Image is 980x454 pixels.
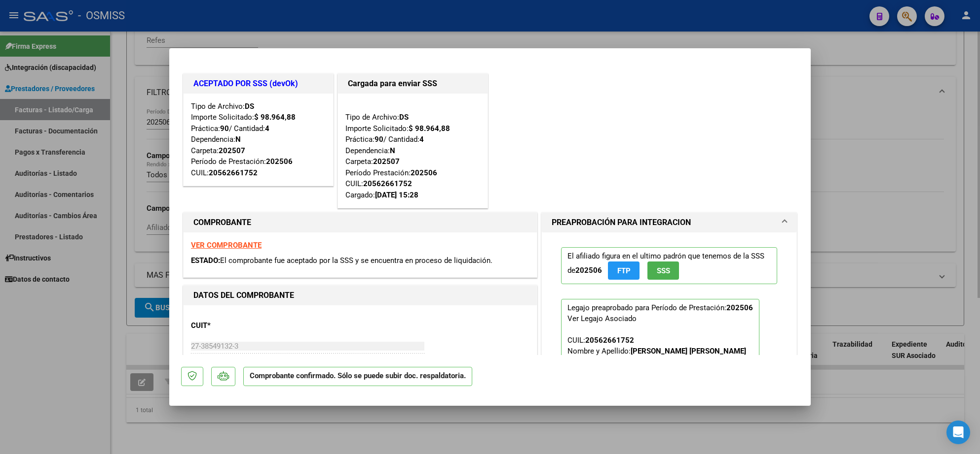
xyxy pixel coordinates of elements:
[193,291,294,300] strong: DATOS DEL COMPROBANTE
[191,320,293,331] p: CUIT
[657,266,670,275] span: SSS
[411,168,437,177] strong: 202506
[373,157,400,166] strong: 202507
[561,299,759,404] p: Legajo preaprobado para Período de Prestación:
[345,101,480,201] div: Tipo de Archivo: Importe Solicitado: Práctica: / Cantidad: Dependencia: Carpeta: Período Prestaci...
[390,146,395,155] strong: N
[245,102,254,111] strong: DS
[567,336,746,399] span: CUIL: Nombre y Apellido: Período Desde: Período Hasta: Admite Dependencia:
[542,213,796,232] mat-expansion-panel-header: PREAPROBACIÓN PARA INTEGRACION
[617,266,631,275] span: FTP
[375,191,418,199] strong: [DATE] 15:28
[567,313,637,324] div: Ver Legajo Asociado
[552,217,691,228] h1: PREAPROBACIÓN PARA INTEGRACION
[209,167,258,179] div: 20562661752
[191,241,262,250] a: VER COMPROBANTE
[348,78,478,90] h1: Cargada para enviar SSS
[220,124,229,133] strong: 90
[265,124,269,133] strong: 4
[191,101,326,179] div: Tipo de Archivo: Importe Solicitado: Práctica: / Cantidad: Dependencia: Carpeta: Período de Prest...
[561,247,777,284] p: El afiliado figura en el ultimo padrón que tenemos de la SSS de
[193,218,251,227] strong: COMPROBANTE
[220,256,492,265] span: El comprobante fue aceptado por la SSS y se encuentra en proceso de liquidación.
[647,261,679,280] button: SSS
[254,113,296,122] strong: $ 98.964,88
[409,124,450,133] strong: $ 98.964,88
[631,347,746,356] strong: [PERSON_NAME] [PERSON_NAME]
[419,135,424,144] strong: 4
[542,232,796,427] div: PREAPROBACIÓN PARA INTEGRACION
[399,113,409,122] strong: DS
[608,261,640,280] button: FTP
[375,135,383,144] strong: 90
[266,157,293,166] strong: 202506
[235,135,241,144] strong: N
[243,367,472,386] p: Comprobante confirmado. Sólo se puede subir doc. respaldatoria.
[575,266,602,275] strong: 202506
[193,78,323,90] h1: ACEPTADO POR SSS (devOk)
[726,303,753,312] strong: 202506
[585,335,634,346] div: 20562661752
[191,256,220,265] span: ESTADO:
[219,146,245,155] strong: 202507
[946,421,970,444] div: Open Intercom Messenger
[363,178,412,190] div: 20562661752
